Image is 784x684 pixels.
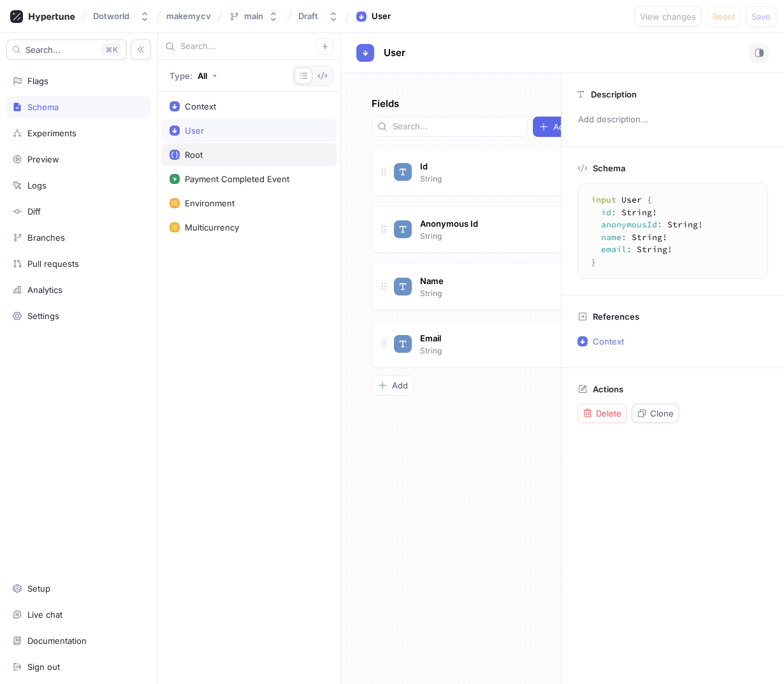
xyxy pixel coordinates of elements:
div: Payment Completed Event [185,174,289,184]
p: Context [593,336,624,346]
div: Documentation [27,636,87,646]
p: References [593,311,639,322]
p: Description [591,89,637,99]
span: Clone [650,410,674,417]
input: Search... [180,40,317,53]
span: User [384,48,405,58]
div: User [372,10,391,23]
button: Reset [707,6,741,27]
input: Search... [393,120,522,133]
span: Search... [25,46,61,53]
span: View changes [640,13,696,20]
div: Flags [27,76,48,86]
div: Pull requests [27,259,79,269]
div: Context [185,101,216,111]
span: Delete [596,410,621,417]
p: String [420,345,442,357]
span: Anonymous Id [420,218,478,229]
span: Id [420,161,428,171]
div: K [101,43,121,56]
div: Draft [298,11,318,22]
button: Add [372,375,414,395]
span: Name [420,276,444,286]
button: Context [572,331,768,352]
textarea: input User { id: String! anonymousId: String! name: String! email: String! } [583,189,762,273]
button: Delete [577,404,627,423]
button: Clone [632,404,679,423]
div: Live chat [27,609,62,620]
span: Save [751,13,771,20]
div: Schema [27,102,59,112]
button: Type: All [165,64,222,87]
button: Save [746,6,776,27]
button: View changes [634,6,702,27]
div: Dotworld [93,11,129,22]
div: Branches [27,232,65,243]
div: Analytics [27,285,62,295]
button: Add [533,117,575,137]
div: Environment [185,198,235,208]
button: Search...K [6,39,127,60]
p: Add description... [572,109,773,131]
p: String [420,288,442,299]
p: Fields [372,97,399,111]
div: Multicurrency [185,222,239,232]
div: Setup [27,583,50,594]
button: Dotworld [88,6,155,27]
div: Sign out [27,662,60,672]
span: Add [553,123,569,131]
span: Add [392,381,408,389]
span: Reset [713,13,735,20]
p: Type: [170,71,192,81]
span: makemycv [166,11,211,20]
p: String [420,173,442,185]
div: Preview [27,154,59,164]
span: Email [420,333,441,343]
button: main [224,6,284,27]
div: Root [185,150,203,160]
a: Documentation [6,630,151,652]
div: Settings [27,311,59,321]
button: Draft [293,6,344,27]
p: Actions [593,384,623,394]
div: User [185,125,204,136]
div: Logs [27,180,47,190]
div: Diff [27,206,41,217]
div: Experiments [27,128,76,138]
div: main [244,11,263,22]
div: All [198,71,207,81]
p: Schema [593,163,625,173]
p: String [420,231,442,242]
